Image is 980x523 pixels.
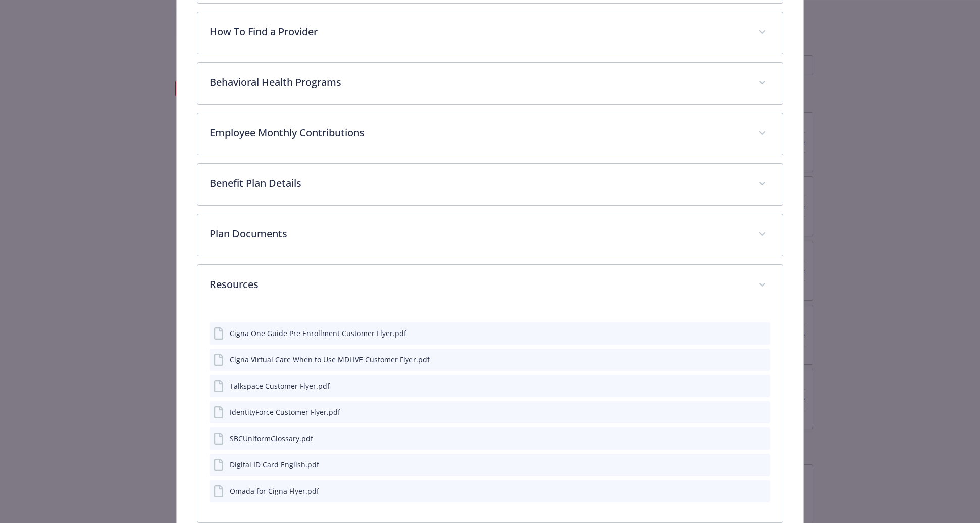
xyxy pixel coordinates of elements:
[230,354,430,365] div: Cigna Virtual Care When to Use MDLIVE Customer Flyer.pdf
[197,63,782,104] div: Behavioral Health Programs
[757,433,766,444] button: preview file
[741,407,749,417] button: download file
[230,486,319,496] div: Omada for Cigna Flyer.pdf
[757,459,766,470] button: preview file
[230,407,340,417] div: IdentityForce Customer Flyer.pdf
[197,164,782,205] div: Benefit Plan Details
[741,354,749,365] button: download file
[741,459,749,470] button: download file
[210,24,746,39] p: How To Find a Provider
[741,381,749,391] button: download file
[757,381,766,391] button: preview file
[210,125,746,140] p: Employee Monthly Contributions
[741,328,749,339] button: download file
[741,433,749,444] button: download file
[230,328,406,339] div: Cigna One Guide Pre Enrollment Customer Flyer.pdf
[757,486,766,496] button: preview file
[230,381,330,391] div: Talkspace Customer Flyer.pdf
[197,214,782,256] div: Plan Documents
[210,75,746,90] p: Behavioral Health Programs
[197,12,782,54] div: How To Find a Provider
[757,354,766,365] button: preview file
[210,277,746,292] p: Resources
[230,433,313,444] div: SBCUniformGlossary.pdf
[230,459,319,470] div: Digital ID Card English.pdf
[210,226,746,242] p: Plan Documents
[757,328,766,339] button: preview file
[197,265,782,306] div: Resources
[741,486,749,496] button: download file
[197,113,782,155] div: Employee Monthly Contributions
[757,407,766,417] button: preview file
[197,306,782,522] div: Resources
[210,176,746,191] p: Benefit Plan Details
